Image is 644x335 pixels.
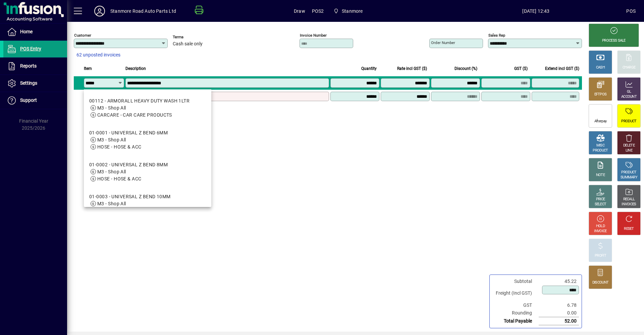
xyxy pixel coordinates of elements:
div: SUMMARY [621,175,637,180]
span: Home [20,29,33,34]
span: POS2 [312,6,324,16]
span: Support [20,97,37,103]
div: EFTPOS [594,92,607,97]
td: 45.22 [539,278,579,285]
a: Support [3,92,67,109]
span: Stanmore [331,5,366,17]
mat-option: 01-0002 - UNIVERSAL Z BEND 8MM [84,156,211,188]
mat-label: Invoice number [300,33,327,38]
div: PRODUCT [621,170,636,175]
div: CHARGE [623,65,636,70]
span: Discount (%) [454,65,477,72]
div: SELECT [595,202,606,207]
span: Quantity [361,65,377,72]
div: RESET [624,226,634,232]
div: Afterpay [594,119,606,124]
span: POS Entry [20,46,41,51]
div: LINE [626,148,632,153]
div: NOTE [596,173,605,178]
span: Reports [20,63,37,69]
span: [DATE] 12:43 [445,6,626,16]
td: Rounding [492,309,539,317]
div: RECALL [623,197,635,202]
div: GL [627,89,631,94]
div: 01-0002 - UNIVERSAL Z BEND 8MM [89,161,168,168]
span: M3 - Shop All [97,105,126,111]
span: Draw [294,6,305,16]
span: Extend incl GST ($) [545,65,579,72]
div: DELETE [623,143,635,148]
span: GST ($) [514,65,528,72]
td: 52.00 [539,317,579,325]
div: INVOICES [622,202,636,207]
mat-label: Customer [74,33,91,38]
mat-label: Order number [431,40,455,45]
td: GST [492,301,539,309]
span: Description [125,65,146,72]
td: 0.00 [539,309,579,317]
span: CARCARE - CAR CARE PRODUCTS [97,112,172,118]
mat-option: 01-0003 - UNIVERSAL Z BEND 10MM [84,188,211,220]
div: PRICE [596,197,605,202]
div: CASH [596,65,605,70]
div: 01-0003 - UNIVERSAL Z BEND 10MM [89,193,171,200]
mat-option: 01-0001 - UNIVERSAL Z BEND 6MM [84,124,211,156]
button: 62 unposted invoices [74,49,123,61]
mat-option: 00112 - ARMORALL HEAVY DUTY WASH 1LTR [84,92,211,124]
div: HOLD [596,224,605,229]
div: ACCOUNT [621,94,637,99]
mat-label: Sales rep [488,33,505,38]
div: PRODUCT [593,148,608,153]
a: Home [3,24,67,40]
div: Stanmore Road Auto Parts Ltd [110,6,176,16]
span: Cash sale only [173,41,203,47]
td: Total Payable [492,317,539,325]
span: Stanmore [342,6,363,16]
div: PRODUCT [621,119,636,124]
span: Item [84,65,92,72]
div: 00112 - ARMORALL HEAVY DUTY WASH 1LTR [89,97,190,104]
span: M3 - Shop All [97,169,126,174]
span: M3 - Shop All [97,137,126,142]
span: HOSE - HOSE & ACC [97,144,141,150]
div: PROCESS SALE [602,38,626,43]
div: POS [626,6,636,16]
span: HOSE - HOSE & ACC [97,176,141,181]
div: PROFIT [595,253,606,258]
td: Subtotal [492,278,539,285]
span: Rate incl GST ($) [397,65,427,72]
a: Reports [3,58,67,75]
a: Settings [3,75,67,92]
div: MISC [596,143,604,148]
td: 6.78 [539,301,579,309]
button: Profile [89,5,110,17]
span: Terms [173,35,213,39]
span: 62 unposted invoices [76,51,120,58]
span: Settings [20,80,37,86]
div: DISCOUNT [592,280,608,285]
span: M3 - Shop All [97,201,126,206]
div: 01-0001 - UNIVERSAL Z BEND 6MM [89,129,168,136]
td: Freight (Incl GST) [492,285,539,301]
div: INVOICE [594,229,606,234]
